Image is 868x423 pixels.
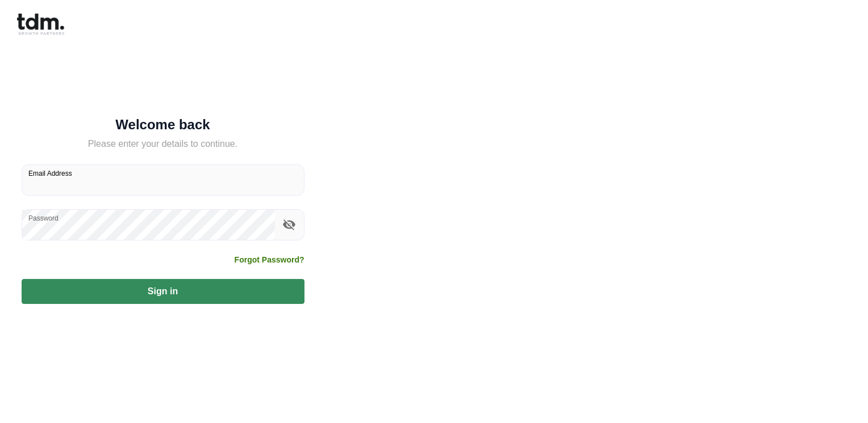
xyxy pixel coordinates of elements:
button: Sign in [22,279,304,304]
label: Password [28,213,59,223]
h5: Welcome back [22,119,304,130]
label: Email Address [28,168,72,178]
h5: Please enter your details to continue. [22,137,304,151]
button: toggle password visibility [279,215,299,234]
a: Forgot Password? [235,254,304,265]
